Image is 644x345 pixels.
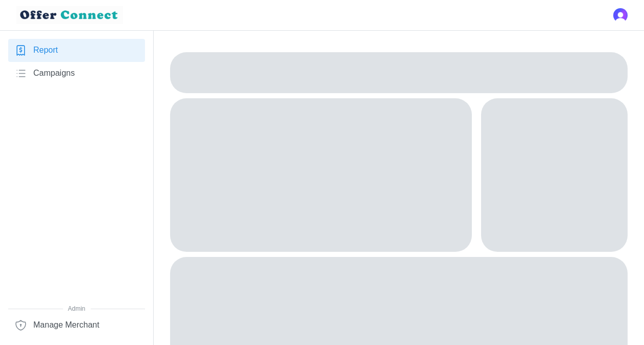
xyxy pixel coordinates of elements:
[33,319,99,332] span: Manage Merchant
[613,8,628,23] button: Open user button
[33,44,58,57] span: Report
[33,67,75,80] span: Campaigns
[8,314,145,337] a: Manage Merchant
[613,8,628,23] img: 's logo
[8,39,145,62] a: Report
[8,62,145,85] a: Campaigns
[16,6,123,24] img: loyalBe Logo
[8,304,145,314] span: Admin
